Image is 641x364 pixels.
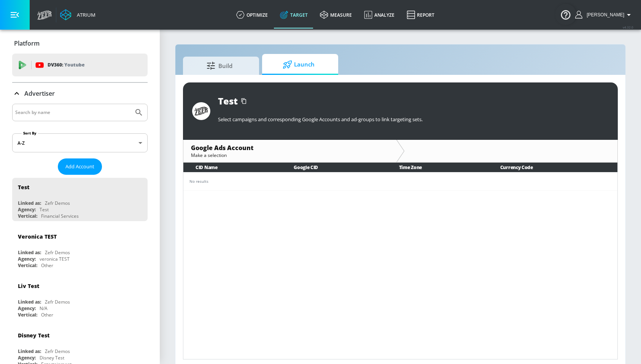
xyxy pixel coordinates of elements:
div: Agency: [18,305,36,312]
a: Target [274,1,314,28]
button: [PERSON_NAME] [575,10,633,19]
div: Zefr Demos [45,200,70,206]
div: Test [218,95,238,107]
span: Launch [270,55,328,74]
div: Linked as: [18,299,41,305]
div: Liv TestLinked as:Zefr DemosAgency:N/AVertical:Other [12,277,148,320]
div: Other [41,262,53,269]
div: Zefr Demos [45,299,70,305]
p: Youtube [64,61,84,69]
span: login as: uyen.hoang@zefr.com [584,12,624,17]
div: Test [18,184,29,191]
div: TestLinked as:Zefr DemosAgency:TestVertical:Financial Services [12,178,148,221]
div: Veronica TESTLinked as:Zefr DemosAgency:veronica TESTVertical:Other [12,227,148,271]
div: DV360: Youtube [12,54,148,76]
label: Sort By [22,131,38,136]
div: Agency: [18,256,36,262]
th: Currency Code [488,163,617,172]
th: Google CID [282,163,387,172]
span: v 4.32.0 [623,25,633,29]
div: veronica TEST [40,256,70,262]
div: Vertical: [18,312,37,318]
th: Time Zone [387,163,488,172]
div: Veronica TEST [18,233,57,240]
button: Open Resource Center [555,4,576,25]
a: Report [401,1,441,28]
div: Linked as: [18,348,41,355]
p: Platform [14,39,40,47]
span: Add Account [65,162,94,171]
p: Select campaigns and corresponding Google Accounts and ad-groups to link targeting sets. [218,116,609,123]
div: Google Ads AccountMake a selection [183,140,396,162]
div: Vertical: [18,262,37,269]
div: Other [41,312,53,318]
a: Analyze [358,1,401,28]
div: Disney Test [40,355,64,361]
div: No results [189,179,611,184]
div: N/A [40,305,48,312]
div: Agency: [18,355,36,361]
div: Platform [12,33,148,54]
button: Add Account [58,158,102,175]
input: Search by name [15,108,130,117]
div: Advertiser [12,83,148,104]
div: Linked as: [18,200,41,206]
th: CID Name [183,163,282,172]
div: Disney Test [18,332,49,339]
div: Vertical: [18,213,37,219]
p: Advertiser [24,89,55,98]
div: Zefr Demos [45,249,70,256]
div: Make a selection [191,152,389,158]
div: Test [40,206,49,213]
span: Build [191,57,248,75]
div: Atrium [74,11,95,18]
div: Zefr Demos [45,348,70,355]
div: Google Ads Account [191,144,389,152]
a: optimize [230,1,274,28]
a: Atrium [60,9,95,21]
div: Linked as: [18,249,41,256]
div: Agency: [18,206,36,213]
div: Financial Services [41,213,79,219]
a: measure [314,1,358,28]
p: DV360: [48,61,84,69]
div: Liv Test [18,282,39,290]
div: A-Z [12,133,148,152]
